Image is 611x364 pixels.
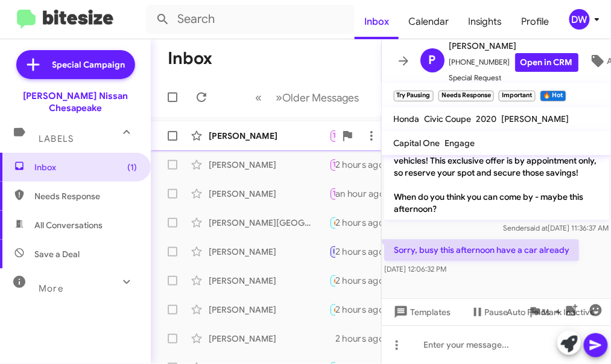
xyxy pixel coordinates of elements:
span: Try Pausing [334,190,369,197]
small: 🔥 Hot [540,91,566,101]
p: Sorry, busy this afternoon have a car already [384,239,579,261]
div: 2 hours ago [335,333,394,345]
span: Special Request [449,72,578,84]
div: Sorry, busy this afternoon have a car already [329,158,335,171]
span: Templates [391,301,451,323]
div: What's making you want to wait? [329,187,335,200]
div: [PERSON_NAME] [209,188,329,200]
a: Inbox [355,4,399,39]
div: [PERSON_NAME] [209,130,329,142]
span: » [276,90,283,105]
button: DW [559,9,598,30]
span: [PERSON_NAME] [502,113,569,124]
span: [PHONE_NUMBER] [449,53,578,72]
small: Important [499,91,535,101]
div: Ok [329,302,335,316]
div: [PERSON_NAME] [209,159,329,171]
a: Profile [512,4,559,39]
span: « [256,90,262,105]
div: [PERSON_NAME] [209,275,329,287]
a: Calendar [399,4,458,39]
div: an hour ago [335,188,394,200]
div: DW [569,9,590,30]
small: Needs Response [438,91,494,101]
div: That all I got it ✌️ [329,273,335,287]
span: Inbox [34,161,137,173]
span: All Conversations [34,219,103,231]
button: Next [269,85,367,110]
div: Perfect are you available to stop by [DATE] to see what we can offer you? [329,333,335,345]
div: [PERSON_NAME] [209,304,329,316]
span: Labels [39,133,74,144]
div: [PERSON_NAME] [209,246,329,258]
span: Try Pausing [334,132,369,139]
h1: Inbox [168,49,212,68]
span: 🔥 Hot [334,305,354,313]
small: Try Pausing [394,91,434,101]
div: I'm going to [GEOGRAPHIC_DATA] [DATE] [329,216,335,229]
div: [PERSON_NAME] [209,333,329,345]
span: [DATE] 12:06:32 PM [384,264,446,273]
input: Search [146,5,355,34]
button: Auto Fields [498,301,575,323]
span: Honda [394,113,420,124]
a: Special Campaign [16,50,135,79]
span: Sender [DATE] 11:36:37 AM [503,223,609,232]
span: Civic Coupe [425,113,472,124]
span: Save a Deal [34,248,80,260]
span: (1) [127,161,137,173]
span: Engage [445,138,475,148]
span: [PERSON_NAME] [449,39,578,53]
div: 2 hours ago [335,217,394,229]
div: 2 hours ago [335,304,394,316]
div: 2 hours ago [335,275,394,287]
div: Perfect [329,244,335,258]
a: Insights [458,4,512,39]
button: Previous [249,85,270,110]
span: 🔥 Hot [334,276,354,284]
nav: Page navigation example [249,85,367,110]
span: Older Messages [283,91,359,104]
span: 2020 [476,113,497,124]
div: No, I don't have time [DATE]. Maybe next week. [329,129,335,142]
span: Special Campaign [52,59,125,71]
span: More [39,283,63,294]
div: [PERSON_NAME][GEOGRAPHIC_DATA] [209,217,329,229]
button: Templates [382,301,461,323]
span: Needs Response [34,190,137,202]
span: 🔥 Hot [334,219,354,226]
div: 2 hours ago [335,246,394,258]
span: Capital One [394,138,440,148]
span: Important [334,247,365,255]
button: Pause [461,301,518,323]
span: said at [527,223,548,232]
a: Open in CRM [515,53,578,72]
span: Try Pausing [334,161,369,168]
span: P [429,51,436,70]
span: Auto Fields [507,301,565,323]
div: 2 hours ago [335,159,394,171]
